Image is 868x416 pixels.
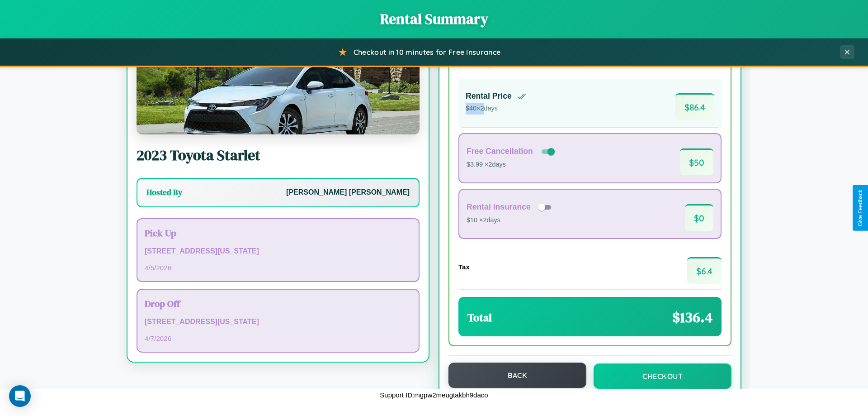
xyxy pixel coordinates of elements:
h4: Rental Insurance [467,202,531,212]
p: $3.99 × 2 days [467,159,557,171]
p: [PERSON_NAME] [PERSON_NAME] [286,186,410,199]
span: $ 6.4 [687,257,722,284]
p: [STREET_ADDRESS][US_STATE] [145,316,411,329]
p: $10 × 2 days [467,215,554,226]
img: Toyota Starlet [137,44,420,134]
h3: Pick Up [145,226,411,239]
p: 4 / 7 / 2026 [145,332,411,344]
p: [STREET_ADDRESS][US_STATE] [145,245,411,258]
p: $ 40 × 2 days [466,103,526,115]
div: Open Intercom Messenger [9,385,31,407]
button: Back [448,363,586,388]
span: $ 136.4 [672,307,712,327]
span: $ 50 [680,148,713,175]
p: 4 / 5 / 2026 [145,262,411,274]
h4: Free Cancellation [467,147,533,156]
button: Checkout [594,363,731,389]
span: $ 0 [685,204,713,231]
span: $ 86.4 [675,93,714,120]
h2: 2023 Toyota Starlet [137,145,420,165]
p: Support ID: mgpw2meugtakbh9daco [380,389,488,401]
span: Checkout in 10 minutes for Free Insurance [354,48,500,57]
h1: Rental Summary [9,9,859,29]
h4: Rental Price [466,91,512,101]
h3: Drop Off [145,297,411,310]
div: Give Feedback [857,190,863,226]
h3: Total [467,310,492,325]
h4: Tax [458,263,470,271]
h3: Hosted By [146,187,182,198]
